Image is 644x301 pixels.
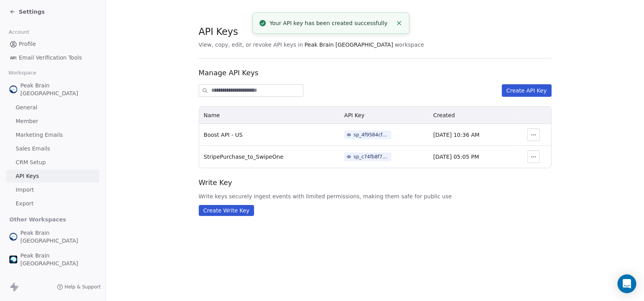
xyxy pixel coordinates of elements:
td: [DATE] 10:36 AM [428,124,516,146]
span: Export [16,199,34,208]
span: Workspace [5,67,40,79]
span: Boost API - US [204,132,243,138]
span: CRM Setup [16,158,46,167]
td: [DATE] 05:05 PM [428,146,516,168]
div: sp_4f9584cf2c7441319d8b833c4d85c200 [354,131,389,138]
span: Write Key [199,178,551,188]
span: Manage API Keys [199,68,551,78]
button: Create Write Key [199,205,254,216]
span: Account [5,26,33,38]
div: Your API key has been created successfully [270,19,392,27]
div: Open Intercom Messenger [617,274,636,293]
img: Peak%20Brain%20Logo.png [9,85,17,93]
span: Peak Brain [GEOGRAPHIC_DATA] [20,82,96,97]
div: sp_c74fb8f7366a47678fa8d3a3bcfab4e2 [354,153,389,160]
span: Name [204,112,220,118]
button: Close toast [394,18,404,28]
a: API Keys [6,170,99,183]
a: Profile [6,38,99,51]
span: Created [433,112,455,118]
span: Peak Brain [GEOGRAPHIC_DATA] [20,252,96,267]
a: Settings [9,8,45,16]
span: Other Workspaces [6,213,69,226]
span: API Keys [16,172,39,180]
a: Marketing Emails [6,129,99,141]
span: Write keys securely ingest events with limited permissions, making them safe for public use [199,192,551,200]
span: API Key [344,112,365,118]
span: Import [16,186,34,194]
img: Peak%20brain.png [9,256,17,263]
span: Help & Support [65,284,101,290]
a: Export [6,197,99,210]
span: View, copy, edit, or revoke API keys in workspace [199,41,551,49]
a: Import [6,183,99,196]
a: Help & Support [57,284,101,290]
span: Peak Brain [GEOGRAPHIC_DATA] [305,41,393,49]
span: Email Verification Tools [19,54,82,62]
span: API Keys [199,26,238,38]
a: CRM Setup [6,156,99,169]
span: Sales Emails [16,145,50,153]
span: StripePurchase_to_SwipeOne [204,154,283,160]
img: peakbrain_logo.jpg [9,233,17,241]
span: Member [16,117,38,125]
span: Marketing Emails [16,131,63,139]
a: Email Verification Tools [6,51,99,64]
button: Create API Key [502,84,551,97]
a: General [6,101,99,114]
span: Settings [19,8,45,16]
span: General [16,103,37,112]
a: Member [6,115,99,128]
a: Sales Emails [6,142,99,155]
span: Peak Brain [GEOGRAPHIC_DATA] [20,229,96,245]
span: Profile [19,40,36,48]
